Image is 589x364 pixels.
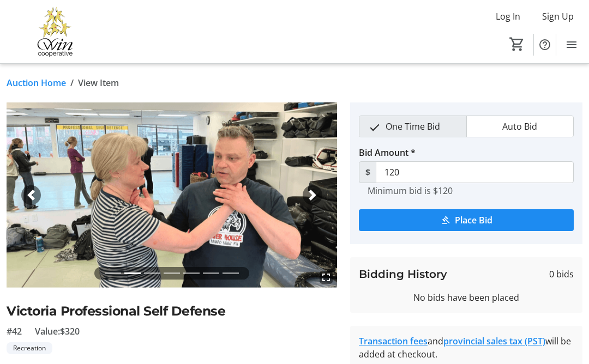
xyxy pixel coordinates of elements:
[549,268,574,281] span: 0 bids
[487,8,529,25] button: Log In
[359,146,416,159] label: Bid Amount *
[534,34,556,56] button: Help
[359,266,447,282] h3: Bidding History
[368,185,453,196] tr-hint: Minimum bid is $120
[7,325,22,338] span: #42
[70,76,74,89] span: /
[561,34,582,56] button: Menu
[7,76,66,89] a: Auction Home
[320,271,333,284] mat-icon: fullscreen
[443,335,545,347] a: provincial sales tax (PST)
[7,342,52,354] tr-label-badge: Recreation
[533,8,582,25] button: Sign Up
[379,116,447,137] span: One Time Bid
[7,4,104,59] img: Victoria Women In Need Community Cooperative's Logo
[7,301,337,320] h2: Victoria Professional Self Defense
[35,325,80,338] span: Value: $320
[359,335,574,361] div: and will be added at checkout.
[7,102,337,288] img: Image
[359,335,428,347] a: Transaction fees
[359,291,574,304] div: No bids have been placed
[507,34,527,54] button: Cart
[359,161,376,183] span: $
[359,209,574,231] button: Place Bid
[542,10,574,23] span: Sign Up
[455,214,492,227] span: Place Bid
[496,116,544,137] span: Auto Bid
[78,76,119,89] span: View Item
[496,10,520,23] span: Log In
